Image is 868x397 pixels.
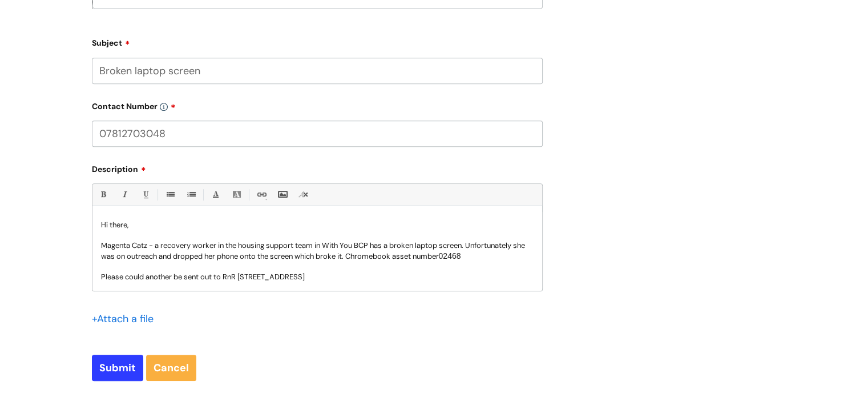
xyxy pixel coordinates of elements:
label: Subject [92,34,543,48]
a: Remove formatting (Ctrl-\) [296,187,310,202]
span: + [92,312,97,326]
a: • Unordered List (Ctrl-Shift-7) [163,187,177,202]
a: Font Color [208,187,223,202]
a: Insert Image... [275,187,289,202]
input: Submit [92,355,143,381]
a: Cancel [146,355,196,381]
img: info-icon.svg [160,103,168,111]
a: Back Color [229,187,244,202]
a: Bold (Ctrl-B) [96,187,110,202]
div: Attach a file [92,310,160,328]
a: 1. Ordered List (Ctrl-Shift-8) [184,187,198,202]
p: Magenta Catz - a recovery worker in the housing support team in With You BCP has a broken laptop ... [101,240,534,262]
label: Description [92,161,543,174]
span: 02468 [439,251,461,260]
a: Link [254,187,268,202]
p: Hi there, [101,220,534,230]
label: Contact Number [92,98,543,111]
a: Italic (Ctrl-I) [117,187,131,202]
a: Underline(Ctrl-U) [138,187,152,202]
p: Please could another be sent out to RnR [STREET_ADDRESS] [101,272,534,282]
